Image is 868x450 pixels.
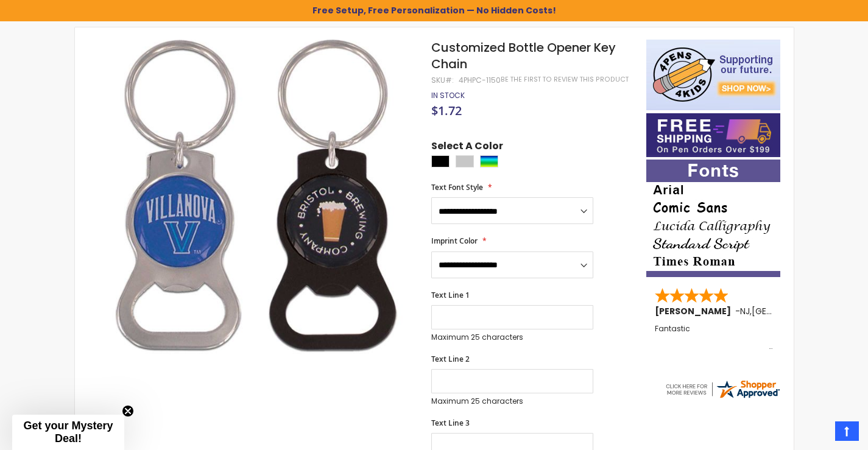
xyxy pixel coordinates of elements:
span: Text Line 3 [431,418,470,428]
span: In stock [431,90,465,100]
span: Get your Mystery Deal! [23,420,113,445]
span: Text Font Style [431,182,483,192]
span: Customized Bottle Opener Key Chain [431,39,616,72]
span: Text Line 1 [431,290,470,300]
span: Imprint Color [431,236,478,246]
span: $1.72 [431,102,462,119]
a: Be the first to review this product [501,75,629,84]
div: 4PHPC-1150 [459,76,501,85]
img: Customized Bottle Opener Key Chain [99,38,415,354]
p: Maximum 25 characters [431,396,593,406]
div: Black [431,155,450,167]
div: Assorted [480,155,498,167]
div: Get your Mystery Deal!Close teaser [12,415,124,450]
img: 4pens 4 kids [646,40,780,110]
a: Top [835,421,859,441]
button: Close teaser [122,405,134,417]
img: Free shipping on orders over $199 [646,113,780,157]
span: [PERSON_NAME] [655,305,735,317]
span: [GEOGRAPHIC_DATA] [752,305,841,317]
img: font-personalization-examples [646,160,780,277]
a: 4pens.com certificate URL [664,392,781,403]
span: NJ [740,305,750,317]
img: 4pens.com widget logo [664,378,781,400]
div: Availability [431,91,465,100]
span: Select A Color [431,139,503,156]
span: Text Line 2 [431,354,470,364]
p: Maximum 25 characters [431,332,593,342]
span: - , [735,305,841,317]
div: Fantastic [655,325,773,351]
div: Silver [456,155,474,167]
strong: SKU [431,75,454,85]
